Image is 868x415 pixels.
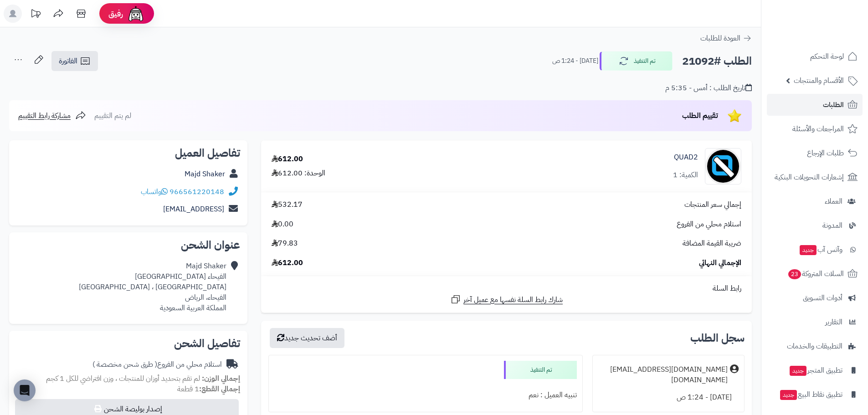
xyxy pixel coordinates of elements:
[699,258,741,268] span: الإجمالي النهائي
[792,123,844,135] span: المراجعات والأسئلة
[272,258,303,268] span: 612.00
[598,364,728,385] div: [DOMAIN_NAME][EMAIL_ADDRESS][DOMAIN_NAME]
[779,388,842,401] span: تطبيق نقاط البيع
[767,46,863,67] a: لوحة التحكم
[767,384,863,405] a: تطبيق نقاط البيعجديد
[790,366,806,376] span: جديد
[767,166,863,188] a: إشعارات التحويلات البنكية
[788,269,801,279] span: 23
[823,98,844,111] span: الطلبات
[463,295,563,305] span: شارك رابط السلة نفسها مع عميل آخر
[169,186,224,197] a: 966561220148
[18,110,86,121] a: مشاركة رابط التقييم
[825,195,842,208] span: العملاء
[272,219,293,230] span: 0.00
[803,292,842,304] span: أدوات التسويق
[800,245,817,255] span: جديد
[682,110,718,121] span: تقييم الطلب
[24,5,47,25] a: تحديثات المنصة
[265,283,748,294] div: رابط السلة
[767,142,863,164] a: طلبات الإرجاع
[780,390,797,400] span: جديد
[16,240,240,251] h2: عنوان الشحن
[598,389,739,406] div: [DATE] - 1:24 ص
[92,359,222,370] div: استلام محلي من الفروع
[799,243,842,256] span: وآتس آب
[807,147,844,159] span: طلبات الإرجاع
[673,170,698,180] div: الكمية: 1
[677,219,741,230] span: استلام محلي من الفروع
[16,338,240,349] h2: تفاصيل الشحن
[108,8,123,19] span: رفيق
[674,152,698,163] a: QUAD2
[274,386,576,404] div: تنبيه العميل : نعم
[794,74,844,87] span: الأقسام والمنتجات
[825,316,842,328] span: التقارير
[59,56,77,67] span: الفاتورة
[684,200,741,210] span: إجمالي سعر المنتجات
[767,311,863,333] a: التقارير
[789,364,842,377] span: تطبيق المتجر
[92,359,157,370] span: ( طرق شحن مخصصة )
[665,83,752,93] div: تاريخ الطلب : أمس - 5:35 م
[16,148,240,159] h2: تفاصيل العميل
[767,287,863,309] a: أدوات التسويق
[94,110,131,121] span: لم يتم التقييم
[185,169,225,179] a: Majd Shaker
[787,267,844,280] span: السلات المتروكة
[14,379,36,401] div: Open Intercom Messenger
[810,50,844,63] span: لوحة التحكم
[682,52,752,71] h2: الطلب #21092
[127,5,145,23] img: ai-face.png
[163,204,224,215] a: [EMAIL_ADDRESS]
[272,168,325,179] div: الوحدة: 612.00
[46,373,200,384] span: لم تقم بتحديد أوزان للمنتجات ، وزن افتراضي للكل 1 كجم
[18,110,71,121] span: مشاركة رابط التقييم
[767,118,863,140] a: المراجعات والأسئلة
[79,261,226,313] div: Majd Shaker الفيحاء [GEOGRAPHIC_DATA] [GEOGRAPHIC_DATA] ، [GEOGRAPHIC_DATA] الفيحاء، الرياض الممل...
[767,190,863,212] a: العملاء
[700,33,752,44] a: العودة للطلبات
[767,335,863,357] a: التطبيقات والخدمات
[690,333,745,343] h3: سجل الطلب
[787,340,842,353] span: التطبيقات والخدمات
[767,239,863,261] a: وآتس آبجديد
[450,294,563,305] a: شارك رابط السلة نفسها مع عميل آخر
[270,328,344,348] button: أضف تحديث جديد
[272,238,298,249] span: 79.83
[177,384,240,395] small: 1 قطعة
[700,33,740,44] span: العودة للطلبات
[552,56,598,66] small: [DATE] - 1:24 ص
[199,384,240,395] strong: إجمالي القطع:
[272,154,303,164] div: 612.00
[767,215,863,236] a: المدونة
[705,148,741,184] img: no_image-90x90.png
[600,51,673,71] button: تم التنفيذ
[822,219,842,232] span: المدونة
[202,373,240,384] strong: إجمالي الوزن:
[141,186,168,197] a: واتساب
[775,171,844,184] span: إشعارات التحويلات البنكية
[767,263,863,285] a: السلات المتروكة23
[51,51,98,71] a: الفاتورة
[767,359,863,381] a: تطبيق المتجرجديد
[806,25,859,44] img: logo-2.png
[504,361,577,379] div: تم التنفيذ
[767,94,863,116] a: الطلبات
[683,238,741,249] span: ضريبة القيمة المضافة
[272,200,303,210] span: 532.17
